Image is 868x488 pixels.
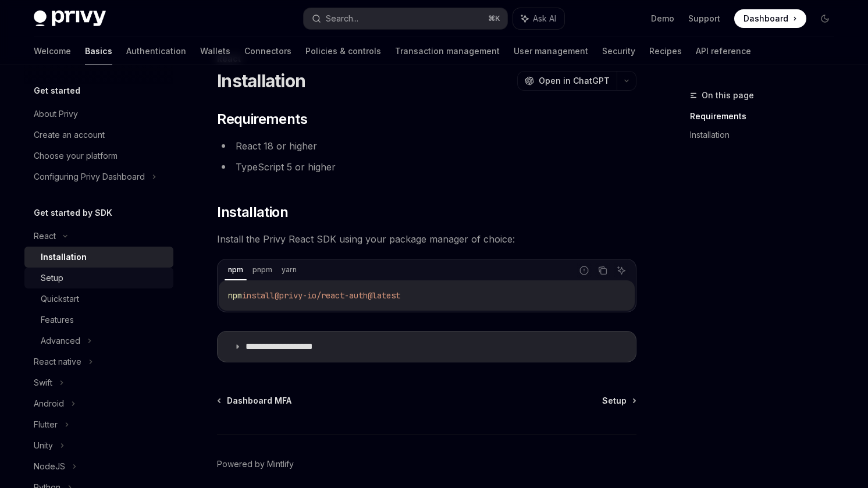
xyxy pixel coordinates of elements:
a: Wallets [200,37,230,65]
div: Configuring Privy Dashboard [34,170,145,184]
span: npm [228,290,242,301]
div: About Privy [34,107,78,121]
span: On this page [702,88,754,102]
a: Transaction management [395,37,500,65]
a: Dashboard [734,9,806,28]
h5: Get started [34,84,80,98]
div: Choose your platform [34,149,118,163]
a: Setup [602,395,635,407]
a: Quickstart [24,288,173,309]
div: Create an account [34,128,105,142]
a: Policies & controls [305,37,381,65]
a: Installation [690,126,844,144]
div: Setup [41,271,63,285]
span: Installation [217,203,288,222]
a: Security [602,37,635,65]
span: Install the Privy React SDK using your package manager of choice: [217,231,636,247]
a: Basics [85,37,112,65]
span: @privy-io/react-auth@latest [275,290,400,301]
span: Open in ChatGPT [539,75,610,87]
a: About Privy [24,104,173,124]
span: Dashboard [744,13,788,24]
span: Setup [602,395,627,407]
button: Report incorrect code [577,263,592,278]
a: Authentication [126,37,186,65]
div: React native [34,355,81,369]
img: dark logo [34,10,106,27]
div: yarn [278,263,300,277]
a: Welcome [34,37,71,65]
div: Unity [34,439,53,453]
button: Ask AI [614,263,629,278]
div: Android [34,397,64,411]
h1: Installation [217,70,305,91]
span: Ask AI [533,13,556,24]
button: Open in ChatGPT [517,71,617,91]
span: ⌘ K [488,14,500,23]
a: Requirements [690,107,844,126]
li: React 18 or higher [217,138,636,154]
span: install [242,290,275,301]
a: Create an account [24,124,173,145]
h5: Get started by SDK [34,206,112,220]
div: pnpm [249,263,276,277]
div: Advanced [41,334,80,348]
a: Features [24,309,173,330]
button: Copy the contents from the code block [595,263,610,278]
a: Recipes [649,37,682,65]
div: Search... [326,12,358,26]
a: Demo [651,13,674,24]
a: API reference [696,37,751,65]
span: Dashboard MFA [227,395,291,407]
div: NodeJS [34,459,65,473]
div: Quickstart [41,292,79,306]
div: Flutter [34,418,58,432]
div: Installation [41,250,87,264]
a: Choose your platform [24,145,173,166]
button: Toggle dark mode [816,9,834,28]
div: npm [225,263,247,277]
a: Setup [24,268,173,288]
button: Search...⌘K [304,8,507,29]
a: Connectors [244,37,291,65]
div: React [34,229,56,243]
a: Support [688,13,720,24]
a: User management [514,37,588,65]
a: Installation [24,247,173,268]
div: Features [41,313,74,327]
div: Swift [34,376,52,390]
span: Requirements [217,110,307,129]
a: Dashboard MFA [218,395,291,407]
li: TypeScript 5 or higher [217,159,636,175]
a: Powered by Mintlify [217,458,294,470]
button: Ask AI [513,8,564,29]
